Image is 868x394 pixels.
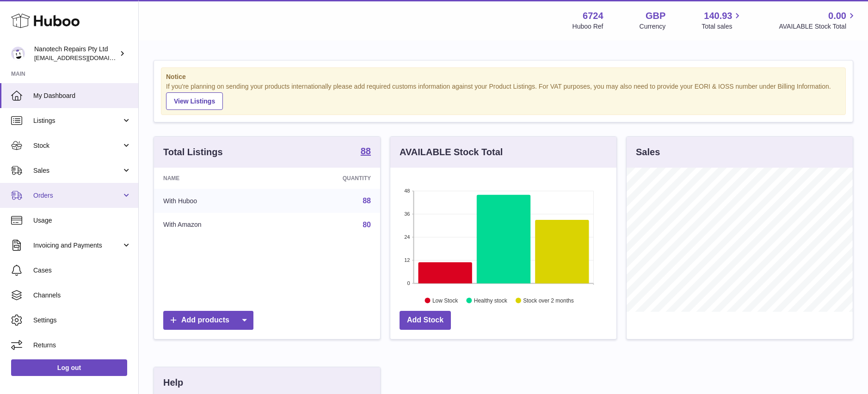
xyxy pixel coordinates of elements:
span: Invoicing and Payments [33,241,122,250]
img: info@nanotechrepairs.com [11,47,25,61]
a: 88 [363,197,371,205]
div: Nanotech Repairs Pty Ltd [34,45,117,62]
span: Listings [33,116,122,125]
text: 36 [404,211,410,217]
span: My Dashboard [33,91,131,100]
span: Orders [33,191,122,200]
a: Add Stock [400,311,451,330]
text: Low Stock [432,297,458,303]
h3: Total Listings [163,146,223,158]
span: 140.93 [704,10,732,22]
text: Healthy stock [474,297,508,303]
a: 0.00 AVAILABLE Stock Total [779,10,857,31]
th: Quantity [278,168,380,189]
a: 88 [361,146,371,158]
a: Log out [11,359,127,376]
text: Stock over 2 months [523,297,573,303]
strong: 6724 [583,10,603,22]
a: 140.93 Total sales [702,10,743,31]
a: 80 [363,221,371,229]
strong: 88 [361,146,371,156]
td: With Amazon [154,213,278,237]
span: Channels [33,291,131,300]
span: 0.00 [828,10,846,22]
span: Total sales [702,22,743,31]
text: 12 [404,257,410,263]
text: 24 [404,234,410,240]
a: View Listings [166,92,223,110]
a: Add products [163,311,253,330]
text: 0 [407,280,410,286]
span: Sales [33,166,122,175]
span: Returns [33,341,131,350]
div: Currency [640,22,666,31]
h3: Sales [636,146,660,158]
span: Cases [33,266,131,275]
strong: Notice [166,73,841,81]
span: Settings [33,316,131,325]
strong: GBP [646,10,665,22]
span: Usage [33,216,131,225]
h3: AVAILABLE Stock Total [400,146,503,158]
div: If you're planning on sending your products internationally please add required customs informati... [166,82,841,110]
th: Name [154,168,278,189]
div: Huboo Ref [573,22,603,31]
span: Stock [33,141,122,150]
span: AVAILABLE Stock Total [779,22,857,31]
text: 48 [404,188,410,194]
td: With Huboo [154,189,278,213]
h3: Help [163,376,183,389]
span: [EMAIL_ADDRESS][DOMAIN_NAME] [34,54,136,61]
